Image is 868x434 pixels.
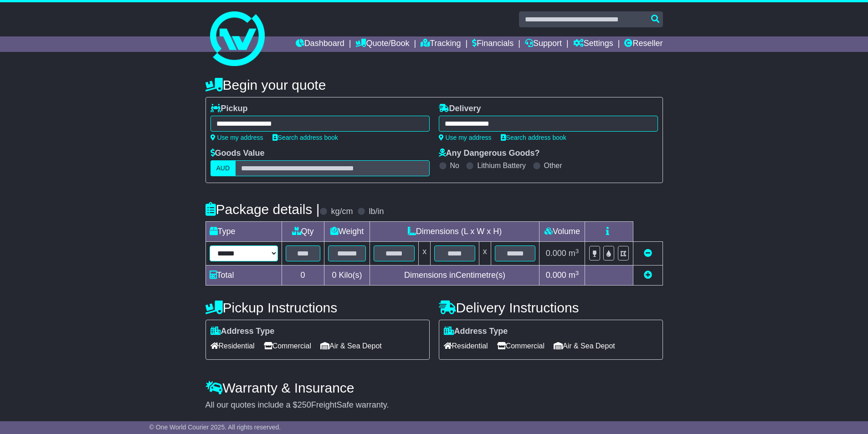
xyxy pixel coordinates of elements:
td: Total [205,266,282,286]
span: Residential [211,339,255,353]
h4: Warranty & Insurance [205,380,663,395]
a: Settings [573,36,613,52]
a: Add new item [644,271,652,280]
span: Commercial [497,339,544,353]
a: Tracking [421,36,461,52]
span: Air & Sea Depot [320,339,382,353]
label: AUD [211,160,236,176]
h4: Pickup Instructions [205,300,430,315]
td: Qty [282,222,324,242]
td: Volume [539,222,585,242]
a: Reseller [624,36,663,52]
span: Residential [444,339,488,353]
a: Use my address [439,134,492,141]
a: Dashboard [296,36,344,52]
h4: Begin your quote [205,77,663,92]
td: Weight [324,222,370,242]
td: 0 [282,266,324,286]
span: Air & Sea Depot [554,339,615,353]
td: Dimensions (L x W x H) [370,222,539,242]
label: Pickup [211,104,248,114]
a: Remove this item [644,249,652,258]
a: Financials [472,36,514,52]
td: x [419,242,431,266]
label: kg/cm [331,207,353,217]
span: m [569,271,579,280]
a: Quote/Book [355,36,409,52]
td: Type [205,222,282,242]
td: Dimensions in Centimetre(s) [370,266,539,286]
label: Address Type [444,327,508,337]
label: Delivery [439,104,481,114]
label: Lithium Battery [477,161,526,170]
label: lb/in [369,207,384,217]
span: Commercial [264,339,311,353]
label: Other [544,161,562,170]
span: m [569,249,579,258]
label: Address Type [211,327,275,337]
span: 0.000 [546,249,566,258]
h4: Delivery Instructions [439,300,663,315]
label: Any Dangerous Goods? [439,148,540,158]
a: Search address book [272,134,338,141]
a: Support [525,36,562,52]
a: Search address book [501,134,566,141]
sup: 3 [575,248,579,255]
label: Goods Value [211,148,265,158]
div: All our quotes include a $ FreightSafe warranty. [205,400,663,410]
span: 250 [298,400,311,409]
span: © One World Courier 2025. All rights reserved. [149,424,281,431]
td: Kilo(s) [324,266,370,286]
h4: Package details | [205,202,320,217]
span: 0 [332,271,336,280]
td: x [479,242,491,266]
span: 0.000 [546,271,566,280]
sup: 3 [575,270,579,276]
a: Use my address [211,134,263,141]
label: No [450,161,459,170]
